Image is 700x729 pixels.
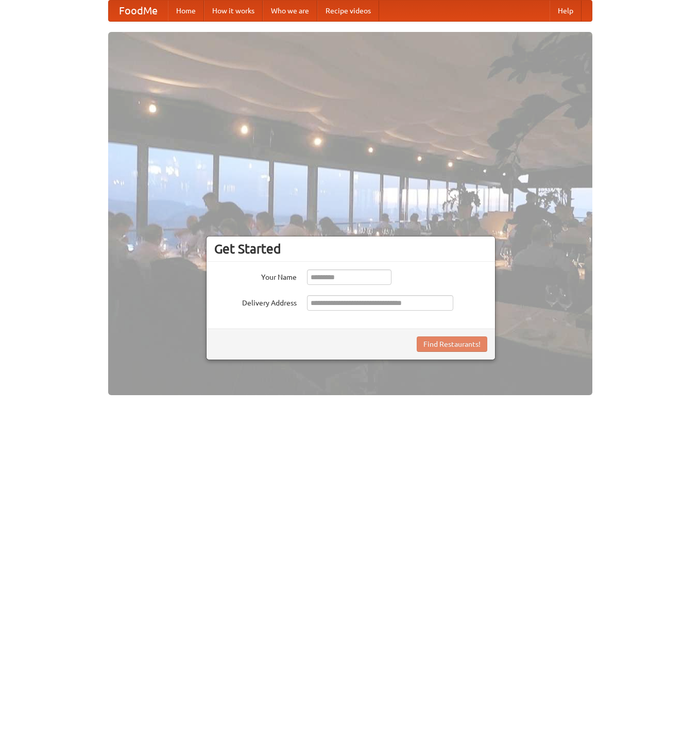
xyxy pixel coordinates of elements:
[109,1,168,21] a: FoodMe
[550,1,582,21] a: Help
[204,1,263,21] a: How it works
[214,295,297,308] label: Delivery Address
[214,269,297,282] label: Your Name
[263,1,317,21] a: Who we are
[168,1,204,21] a: Home
[417,336,487,352] button: Find Restaurants!
[317,1,379,21] a: Recipe videos
[214,241,487,257] h3: Get Started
